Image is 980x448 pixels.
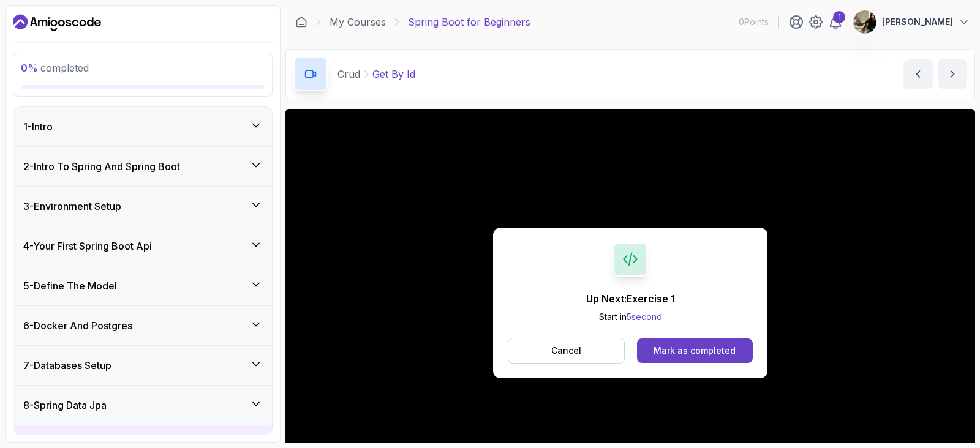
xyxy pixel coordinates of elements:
img: user profile image [853,10,876,34]
h3: 8 - Spring Data Jpa [23,398,107,413]
h3: 5 - Define The Model [23,278,117,293]
h3: 6 - Docker And Postgres [23,318,132,333]
button: next content [938,59,967,89]
p: Up Next: Exercise 1 [586,291,675,306]
div: 1 [833,11,845,23]
button: 5-Define The Model [13,266,272,305]
p: 0 Points [739,16,769,28]
h3: 1 - Intro [23,119,53,134]
button: Cancel [508,338,625,364]
h3: 4 - Your First Spring Boot Api [23,239,152,253]
a: My Courses [330,15,386,29]
a: Dashboard [295,16,307,28]
iframe: chat widget [904,371,980,430]
p: Get By Id [372,67,415,81]
p: Crud [337,67,360,81]
div: Mark as completed [654,345,736,357]
span: completed [21,62,89,74]
p: Start in [586,311,675,323]
span: 5 second [627,312,662,322]
p: Spring Boot for Beginners [408,15,530,29]
button: 6-Docker And Postgres [13,306,272,345]
span: 0 % [21,62,38,74]
button: 2-Intro To Spring And Spring Boot [13,147,272,186]
a: 1 [828,15,843,29]
h3: 3 - Environment Setup [23,199,121,214]
button: 3-Environment Setup [13,187,272,226]
button: 8-Spring Data Jpa [13,386,272,425]
button: user profile image[PERSON_NAME] [853,10,970,34]
button: 7-Databases Setup [13,346,272,385]
button: 1-Intro [13,107,272,146]
button: Mark as completed [637,338,753,363]
h3: 7 - Databases Setup [23,358,111,373]
h3: 2 - Intro To Spring And Spring Boot [23,159,180,174]
p: [PERSON_NAME] [882,16,953,28]
p: Cancel [551,345,581,357]
a: Dashboard [13,13,101,32]
button: 4-Your First Spring Boot Api [13,226,272,266]
button: previous content [903,59,933,89]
